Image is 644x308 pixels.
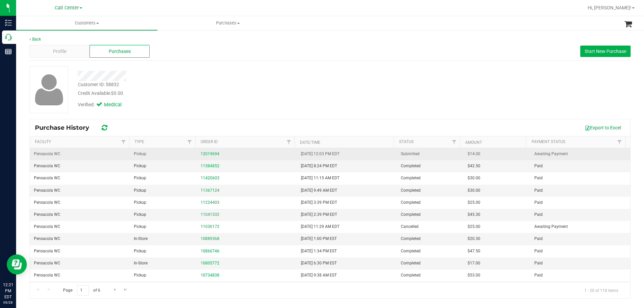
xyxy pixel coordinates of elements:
[468,260,480,266] span: $17.00
[201,139,218,144] a: Order ID
[134,211,146,218] span: Pickup
[201,151,219,156] a: 12019694
[109,48,131,55] span: Purchases
[34,187,60,194] span: Pensacola WC
[401,272,421,279] span: Completed
[585,49,626,54] span: Start New Purchase
[5,48,12,55] inline-svg: Reports
[301,224,339,230] span: [DATE] 11:29 AM EDT
[401,224,419,230] span: Cancelled
[401,248,421,254] span: Completed
[468,175,480,181] span: $30.00
[30,37,41,42] a: Back
[34,236,60,242] span: Pensacola WC
[134,224,146,230] span: Pickup
[301,175,339,181] span: [DATE] 11:15 AM EDT
[614,136,625,148] a: Filter
[301,199,337,206] span: [DATE] 3:39 PM EDT
[5,19,12,26] inline-svg: Inventory
[77,285,89,296] input: 1
[134,260,148,266] span: In-Store
[468,224,480,230] span: $25.00
[34,175,60,181] span: Pensacola WC
[468,163,480,169] span: $42.50
[399,139,414,144] a: Status
[401,199,421,206] span: Completed
[201,188,219,193] a: 11367124
[588,5,631,10] span: Hi, [PERSON_NAME]!
[104,101,131,109] span: Medical
[534,224,568,230] span: Awaiting Payment
[3,300,13,305] p: 09/28
[301,236,337,242] span: [DATE] 1:00 PM EST
[534,187,543,194] span: Paid
[468,151,480,157] span: $14.00
[401,163,421,169] span: Completed
[201,249,219,253] a: 10866746
[534,248,543,254] span: Paid
[201,273,219,278] a: 10734838
[111,90,123,96] span: $0.00
[301,211,337,218] span: [DATE] 2:39 PM EDT
[134,163,146,169] span: Pickup
[201,236,219,241] a: 10889368
[16,20,157,26] span: Customers
[301,163,337,169] span: [DATE] 8:24 PM EDT
[580,46,631,57] button: Start New Purchase
[534,236,543,242] span: Paid
[301,260,337,266] span: [DATE] 6:30 PM EST
[401,236,421,242] span: Completed
[184,136,195,148] a: Filter
[301,272,337,279] span: [DATE] 9:38 AM EST
[110,285,120,294] a: Go to the next page
[135,139,144,144] a: Type
[468,187,480,194] span: $30.00
[34,224,60,230] span: Pensacola WC
[579,285,624,295] span: 1 - 20 of 118 items
[5,34,12,41] inline-svg: Call Center
[35,139,51,144] a: Facility
[468,199,480,206] span: $25.00
[32,72,67,107] img: user-icon.png
[534,163,543,169] span: Paid
[157,16,299,30] a: Purchases
[465,140,482,145] a: Amount
[78,81,119,88] div: Customer ID: 58832
[121,285,130,294] a: Go to the last page
[580,122,625,133] button: Export to Excel
[301,248,337,254] span: [DATE] 1:34 PM EST
[34,199,60,206] span: Pensacola WC
[468,211,480,218] span: $45.30
[534,211,543,218] span: Paid
[532,139,565,144] a: Payment Status
[201,212,219,217] a: 11041332
[134,272,146,279] span: Pickup
[34,211,60,218] span: Pensacola WC
[3,282,13,300] p: 12:21 PM EDT
[134,175,146,181] span: Pickup
[55,5,79,11] span: Call Center
[134,236,148,242] span: In-Store
[34,151,60,157] span: Pensacola WC
[201,200,219,205] a: 11224403
[534,260,543,266] span: Paid
[201,224,219,229] a: 11030172
[401,211,421,218] span: Completed
[401,187,421,194] span: Completed
[134,248,146,254] span: Pickup
[78,101,131,109] div: Verified:
[16,16,157,30] a: Customers
[35,124,96,131] span: Purchase History
[34,163,60,169] span: Pensacola WC
[300,140,320,145] a: Date/Time
[401,175,421,181] span: Completed
[468,272,480,279] span: $53.00
[534,175,543,181] span: Paid
[449,136,460,148] a: Filter
[78,90,373,97] div: Credit Available:
[34,248,60,254] span: Pensacola WC
[34,260,60,266] span: Pensacola WC
[301,151,339,157] span: [DATE] 12:03 PM EDT
[134,187,146,194] span: Pickup
[53,48,66,55] span: Profile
